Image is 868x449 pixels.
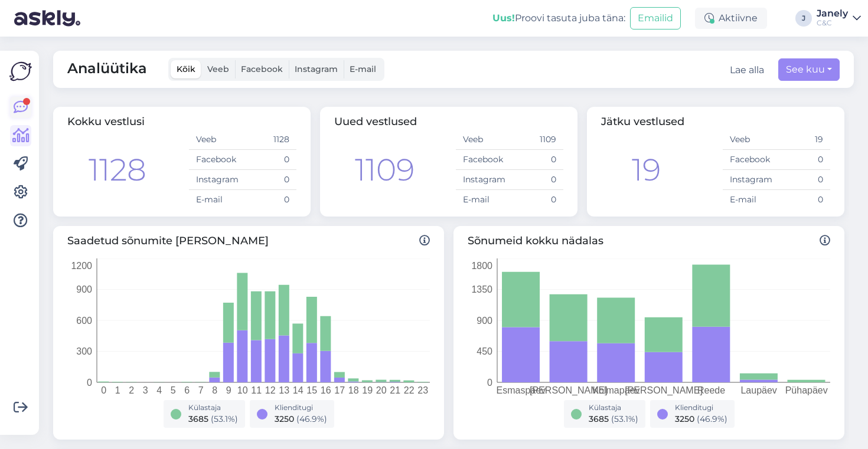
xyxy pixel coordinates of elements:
[697,414,727,424] span: ( 46.9 %)
[76,316,92,326] tspan: 600
[456,130,510,150] td: Veeb
[510,190,563,210] td: 0
[740,385,776,395] tspan: Laupäev
[778,58,840,81] button: See kuu
[67,58,147,81] span: Analüütika
[675,414,694,424] span: 3250
[675,402,727,413] div: Klienditugi
[390,385,400,395] tspan: 21
[510,150,563,170] td: 0
[334,385,345,395] tspan: 17
[348,385,359,395] tspan: 18
[632,147,661,193] div: 19
[295,64,338,74] span: Instagram
[723,150,776,170] td: Facebook
[243,150,296,170] td: 0
[456,190,510,210] td: E-mail
[817,18,848,28] div: C&C
[350,64,376,74] span: E-mail
[601,115,684,128] span: Jätku vestlused
[471,284,492,294] tspan: 1350
[237,385,248,395] tspan: 10
[496,385,546,395] tspan: Esmaspäev
[184,385,190,395] tspan: 6
[9,60,32,83] img: Askly Logo
[76,346,92,356] tspan: 300
[306,385,317,395] tspan: 15
[817,9,848,18] div: Janely
[241,64,283,74] span: Facebook
[492,11,625,25] div: Proovi tasuta juba täna:
[611,414,638,424] span: ( 53.1 %)
[243,130,296,150] td: 1128
[67,115,145,128] span: Kokku vestlusi
[776,190,830,210] td: 0
[207,64,229,74] span: Veeb
[156,385,162,395] tspan: 4
[279,385,289,395] tspan: 13
[189,170,243,190] td: Instagram
[115,385,120,395] tspan: 1
[243,170,296,190] td: 0
[334,115,417,128] span: Uued vestlused
[188,402,238,413] div: Külastaja
[189,130,243,150] td: Veeb
[492,12,515,24] b: Uus!
[76,284,92,294] tspan: 900
[355,147,415,193] div: 1109
[695,8,767,29] div: Aktiivne
[456,150,510,170] td: Facebook
[189,190,243,210] td: E-mail
[589,414,609,424] span: 3685
[275,414,294,424] span: 3250
[188,414,208,424] span: 3685
[697,385,725,395] tspan: Reede
[785,385,828,395] tspan: Pühapäev
[468,233,830,249] span: Sõnumeid kokku nädalas
[243,190,296,210] td: 0
[730,63,764,77] button: Lae alla
[530,385,608,396] tspan: [PERSON_NAME]
[589,402,638,413] div: Külastaja
[723,190,776,210] td: E-mail
[362,385,373,395] tspan: 19
[71,261,92,271] tspan: 1200
[417,385,428,395] tspan: 23
[776,150,830,170] td: 0
[795,10,812,27] div: J
[776,170,830,190] td: 0
[404,385,415,395] tspan: 22
[171,385,176,395] tspan: 5
[89,147,146,193] div: 1128
[251,385,262,395] tspan: 11
[776,130,830,150] td: 19
[376,385,387,395] tspan: 20
[510,130,563,150] td: 1109
[625,385,703,396] tspan: [PERSON_NAME]
[177,64,195,74] span: Kõik
[275,402,327,413] div: Klienditugi
[143,385,148,395] tspan: 3
[293,385,304,395] tspan: 14
[212,385,217,395] tspan: 8
[226,385,231,395] tspan: 9
[487,378,492,388] tspan: 0
[129,385,134,395] tspan: 2
[198,385,204,395] tspan: 7
[630,7,681,30] button: Emailid
[471,261,492,271] tspan: 1800
[817,9,861,28] a: JanelyC&C
[211,414,238,424] span: ( 53.1 %)
[189,150,243,170] td: Facebook
[67,233,430,249] span: Saadetud sõnumite [PERSON_NAME]
[510,170,563,190] td: 0
[456,170,510,190] td: Instagram
[723,170,776,190] td: Instagram
[321,385,331,395] tspan: 16
[592,385,639,395] tspan: Kolmapäev
[296,414,327,424] span: ( 46.9 %)
[477,346,492,356] tspan: 450
[723,130,776,150] td: Veeb
[477,316,492,326] tspan: 900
